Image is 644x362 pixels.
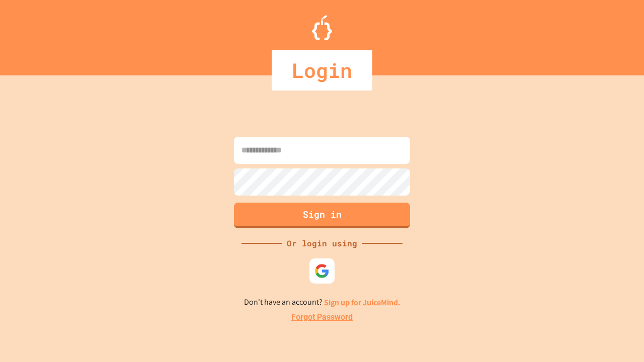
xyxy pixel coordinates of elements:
[312,15,332,40] img: Logo.svg
[314,263,330,279] img: google-icon.svg
[324,297,400,308] a: Sign up for JuiceMind.
[272,50,372,90] div: Login
[234,203,410,228] button: Sign in
[291,311,353,323] a: Forgot Password
[282,237,362,249] div: Or login using
[244,296,400,309] p: Don't have an account?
